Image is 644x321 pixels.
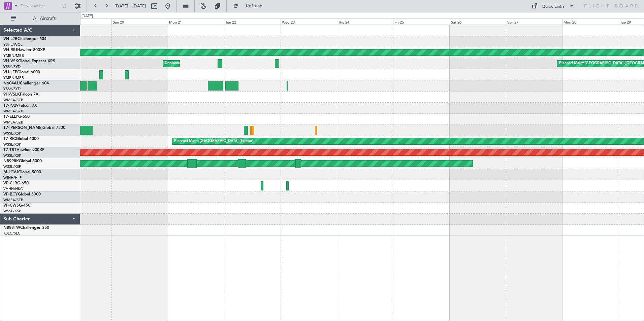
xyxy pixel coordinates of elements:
[3,131,21,136] a: WSSL/XSP
[55,19,111,25] div: Sat 19
[3,93,38,97] a: 9H-VSLKFalcon 7X
[3,70,17,74] span: VH-LEP
[3,148,44,152] a: T7-TSTHawker 900XP
[3,115,30,119] a: T7-ELLYG-550
[3,181,29,185] a: VP-CJRG-650
[3,37,18,41] span: VH-L2B
[3,226,20,230] span: N883TW
[3,81,20,85] span: N604AU
[393,19,449,25] div: Fri 25
[3,181,17,185] span: VP-CJR
[224,19,280,25] div: Tue 22
[3,59,55,63] a: VH-VSKGlobal Express XRS
[3,192,41,197] a: VP-BCYGlobal 5000
[506,19,562,25] div: Sun 27
[3,137,39,141] a: T7-RICGlobal 6000
[3,170,18,174] span: M-JGVJ
[3,198,23,203] a: WMSA/SZB
[3,37,46,41] a: VH-L2BChallenger 604
[3,148,17,152] span: T7-TST
[3,175,22,180] a: WIHH/HLP
[3,159,19,163] span: N8998K
[281,19,337,25] div: Wed 23
[174,136,253,146] div: Planned Maint [GEOGRAPHIC_DATA] (Seletar)
[165,59,248,69] div: Unplanned Maint Sydney ([PERSON_NAME] Intl)
[3,153,21,158] a: WSSL/XSP
[111,19,168,25] div: Sun 20
[7,13,73,24] button: All Aircraft
[3,126,42,130] span: T7-[PERSON_NAME]
[450,19,506,25] div: Sat 26
[562,19,618,25] div: Mon 28
[3,64,21,69] a: YSSY/SYD
[115,3,146,9] span: [DATE] - [DATE]
[3,70,40,74] a: VH-LEPGlobal 6000
[3,204,19,208] span: VP-CWS
[3,204,30,208] a: VP-CWSG-450
[3,109,23,114] a: WMSA/SZB
[3,170,41,174] a: M-JGVJGlobal 5000
[3,81,49,85] a: N604AUChallenger 604
[3,120,23,125] a: WMSA/SZB
[3,126,65,130] a: T7-[PERSON_NAME]Global 7500
[3,75,24,80] a: YMEN/MEB
[3,231,21,236] a: KSLC/SLC
[230,1,270,11] button: Refresh
[3,48,17,52] span: VH-RIU
[240,4,268,8] span: Refresh
[3,42,23,47] a: YSHL/WOL
[3,164,21,169] a: WSSL/XSP
[3,142,21,147] a: WSSL/XSP
[528,1,578,11] button: Quick Links
[3,53,24,58] a: YMEN/MEB
[3,159,42,163] a: N8998KGlobal 6000
[82,13,93,19] div: [DATE]
[3,104,37,108] a: T7-PJ29Falcon 7X
[3,86,21,92] a: YSSY/SYD
[3,115,18,119] span: T7-ELLY
[3,59,18,63] span: VH-VSK
[3,98,23,103] a: WMSA/SZB
[3,48,45,52] a: VH-RIUHawker 800XP
[3,137,16,141] span: T7-RIC
[21,1,59,11] input: Trip Number
[3,186,23,191] a: VHHH/HKG
[3,104,19,108] span: T7-PJ29
[3,93,20,97] span: 9H-VSLK
[18,16,71,21] span: All Aircraft
[168,19,224,25] div: Mon 21
[337,19,393,25] div: Thu 24
[3,209,21,214] a: WSSL/XSP
[542,3,565,10] div: Quick Links
[3,192,18,197] span: VP-BCY
[3,226,49,230] a: N883TWChallenger 350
